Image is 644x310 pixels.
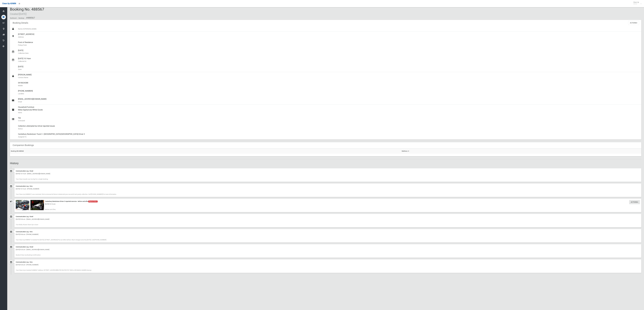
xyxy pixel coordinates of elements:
[18,60,639,63] small: Collected At
[16,261,640,263] div: Communication Log - Sms
[18,32,639,40] div: [STREET_ADDRESS]
[401,149,641,154] td: Mattress: 4
[16,193,117,195] span: Your Clean-Up (#488567) was oversized. We've removed all items & deducted your second & last year...
[10,143,37,147] header: Companion Bookings
[18,92,639,95] small: Landline
[10,21,31,25] header: Booking Details
[10,7,44,16] span: Booking No. 488567
[628,21,639,25] button: Actions
[18,115,639,123] div: Yes
[18,80,639,88] div: 0418634388
[18,135,639,138] small: Assigned To
[16,172,640,175] div: [DATE] 10:14 am - [EMAIL_ADDRESS][DOMAIN_NAME]
[18,131,639,140] div: Canterbury Bankstown Truck 3 - [GEOGRAPHIC_DATA] [GEOGRAPHIC_DATA] Driver 3
[18,84,639,87] small: Mobile
[10,12,26,15] small: Created [DATE]
[16,239,106,241] span: Your Clean-Up #488567 is booked for [DATE]. [STREET_ADDRESS] Put out 24hrs before. Must change/ca...
[18,88,639,96] div: [PHONE_NUMBER]
[18,96,639,104] div: [EMAIL_ADDRESS][DOMAIN_NAME]
[18,100,639,103] small: Email
[16,203,640,205] div: [DATE] 10:14 am
[16,230,640,233] div: Communication Log - Sms
[18,68,639,71] small: Zone
[19,17,24,19] a: Bookings
[16,263,640,266] div: [DATE] 9:20 am - [PHONE_NUMBER]
[632,1,641,5] span: Clean Up
[16,233,640,236] div: [DATE] 9:06 am - [PHONE_NUMBER]
[16,248,640,251] div: [DATE] 9:20 am - [EMAIL_ADDRESS][DOMAIN_NAME]
[16,178,48,180] span: Your Clean-Up pile was too big for a single booking.
[88,201,98,202] span: Requires Action
[30,200,44,210] img: 2025-10-1510.13.567981417017359716124.jpg
[18,44,639,46] small: Pickup Point
[18,48,639,56] div: [DATE]
[16,246,640,248] div: Communication Log - Email
[18,123,639,131] div: Collection attempted but driver reported issues
[18,52,639,55] small: Collection Date
[18,76,639,79] small: Contact Name
[16,185,640,188] div: Communication Log - Sms
[16,269,91,271] span: Your Clean-Up is booked! #488567 Address: [STREET_ADDRESS][DATE]: [DATE] 9707 9000 or [DOMAIN_NAM...
[18,111,639,114] small: Items
[16,218,640,221] div: [DATE] 9:06 am - [EMAIL_ADDRESS][DOMAIN_NAME]
[629,200,640,204] button: Actions
[16,224,38,225] span: Your Bulky Waste Clean-Up is Soon
[18,72,639,80] div: [PERSON_NAME]
[10,162,641,165] h2: History
[16,215,640,218] div: Communication Log - Email
[18,119,639,122] small: Oversized
[633,3,639,5] small: Admin
[25,16,35,20] li: #488567
[16,254,41,256] span: Booked Clean Up Booking Confirmation
[45,209,56,210] span: Before and After,
[2,2,16,5] span: Clean Up ADMIN
[16,188,640,190] div: [DATE] 10:14 am - [PHONE_NUMBER]
[18,64,639,72] div: [DATE]
[18,127,639,130] small: Status
[16,200,29,210] img: 2025-10-1510.09.36397692231595169411.jpg
[10,17,17,19] a: Dashboard
[18,36,639,38] small: Address
[11,150,24,152] a: Booking #M-488568
[10,96,641,104] a: [EMAIL_ADDRESS][DOMAIN_NAME]Email
[18,56,639,64] div: [DATE] 10:14am
[16,200,640,203] div: Canterbury Bankstown Driver 3 reported oversize - before and after
[18,104,639,115] div: Household Furniture Metal Appliances/White Goods
[16,170,640,172] div: Communication Log - Email
[18,28,639,30] small: Name of [PERSON_NAME]
[18,40,639,48] div: Front of Residence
